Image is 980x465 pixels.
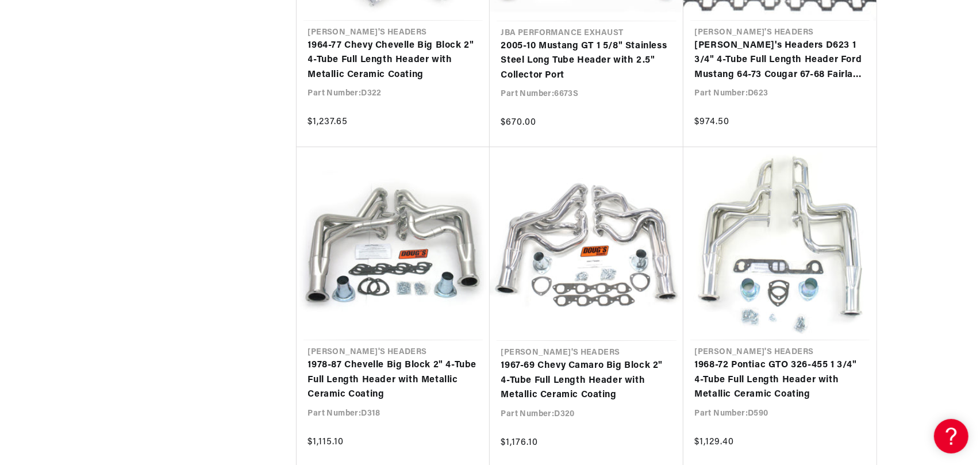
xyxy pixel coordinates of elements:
[308,39,478,83] a: 1964-77 Chevy Chevelle Big Block 2" 4-Tube Full Length Header with Metallic Ceramic Coating
[695,39,865,83] a: [PERSON_NAME]'s Headers D623 1 3/4" 4-Tube Full Length Header Ford Mustang 64-73 Cougar 67-68 Fai...
[308,358,478,402] a: 1978-87 Chevelle Big Block 2" 4-Tube Full Length Header with Metallic Ceramic Coating
[695,358,865,402] a: 1968-72 Pontiac GTO 326-455 1 3/4" 4-Tube Full Length Header with Metallic Ceramic Coating
[501,359,672,403] a: 1967-69 Chevy Camaro Big Block 2" 4-Tube Full Length Header with Metallic Ceramic Coating
[501,39,672,83] a: 2005-10 Mustang GT 1 5/8" Stainless Steel Long Tube Header with 2.5" Collector Port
